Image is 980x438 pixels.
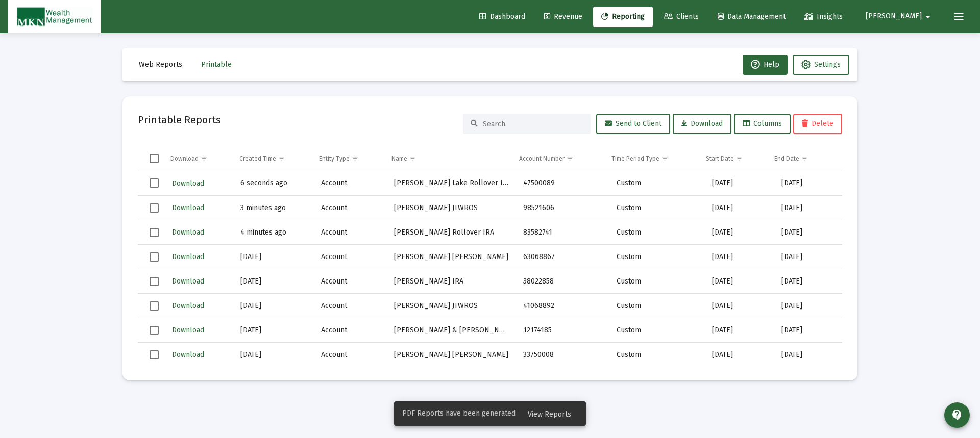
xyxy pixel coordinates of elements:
[150,277,159,286] div: Select row
[163,146,232,171] td: Column Download
[519,154,565,163] div: Account Number
[351,154,359,162] span: Show filter options for column 'Entity Type'
[604,146,699,171] td: Column Time Period Type
[655,7,707,27] a: Clients
[774,294,842,318] td: [DATE]
[922,7,934,27] mat-icon: arrow_drop_down
[150,350,159,359] div: Select row
[233,220,314,245] td: 4 minutes ago
[387,343,516,367] td: [PERSON_NAME] [PERSON_NAME]
[609,318,705,343] td: Custom
[171,225,205,240] button: Download
[609,343,705,367] td: Custom
[233,318,314,343] td: [DATE]
[170,154,199,163] div: Download
[391,154,407,163] div: Name
[172,252,204,261] span: Download
[200,154,208,162] span: Show filter options for column 'Download'
[139,60,182,69] span: Web Reports
[278,154,285,162] span: Show filter options for column 'Created Time'
[150,154,159,163] div: Select all
[150,203,159,213] div: Select row
[516,220,609,245] td: 83582741
[866,12,922,21] span: [PERSON_NAME]
[171,274,205,289] button: Download
[387,294,516,318] td: [PERSON_NAME] JTWROS
[705,343,774,367] td: [DATE]
[609,171,705,196] td: Custom
[314,196,387,220] td: Account
[536,7,591,27] a: Revenue
[705,294,774,318] td: [DATE]
[743,55,788,75] button: Help
[384,146,512,171] td: Column Name
[516,196,609,220] td: 98521606
[233,196,314,220] td: 3 minutes ago
[387,196,516,220] td: [PERSON_NAME] JTWROS
[171,298,205,313] button: Download
[171,200,205,215] button: Download
[233,245,314,269] td: [DATE]
[239,154,276,163] div: Created Time
[793,114,842,134] button: Delete
[601,12,645,21] span: Reporting
[409,154,416,162] span: Show filter options for column 'Name'
[605,119,661,128] span: Send to Client
[661,154,669,162] span: Show filter options for column 'Time Period Type'
[544,12,582,21] span: Revenue
[516,171,609,196] td: 47500089
[479,12,525,21] span: Dashboard
[232,146,312,171] td: Column Created Time
[171,176,205,191] button: Download
[312,146,384,171] td: Column Entity Type
[593,7,653,27] a: Reporting
[706,154,734,163] div: Start Date
[516,245,609,269] td: 63068867
[171,249,205,264] button: Download
[314,220,387,245] td: Account
[516,294,609,318] td: 41068892
[233,294,314,318] td: [DATE]
[743,119,782,128] span: Columns
[172,301,204,310] span: Download
[172,179,204,188] span: Download
[736,154,743,162] span: Show filter options for column 'Start Date'
[705,171,774,196] td: [DATE]
[172,350,204,359] span: Download
[138,146,842,365] div: Data grid
[314,343,387,367] td: Account
[609,294,705,318] td: Custom
[664,12,699,21] span: Clients
[193,55,240,75] button: Printable
[705,269,774,294] td: [DATE]
[172,326,204,334] span: Download
[804,12,843,21] span: Insights
[233,269,314,294] td: [DATE]
[774,269,842,294] td: [DATE]
[853,6,946,27] button: [PERSON_NAME]
[314,245,387,269] td: Account
[319,154,350,163] div: Entity Type
[172,277,204,286] span: Download
[471,7,533,27] a: Dashboard
[150,326,159,335] div: Select row
[774,245,842,269] td: [DATE]
[314,269,387,294] td: Account
[609,245,705,269] td: Custom
[718,12,786,21] span: Data Management
[314,171,387,196] td: Account
[387,220,516,245] td: [PERSON_NAME] Rollover IRA
[705,318,774,343] td: [DATE]
[387,318,516,343] td: [PERSON_NAME] & [PERSON_NAME] JTWROS
[774,343,842,367] td: [DATE]
[801,154,808,162] span: Show filter options for column 'End Date'
[609,220,705,245] td: Custom
[512,146,604,171] td: Column Account Number
[314,294,387,318] td: Account
[751,60,779,69] span: Help
[172,228,204,237] span: Download
[516,318,609,343] td: 12174185
[171,347,205,362] button: Download
[150,252,159,262] div: Select row
[734,114,791,134] button: Columns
